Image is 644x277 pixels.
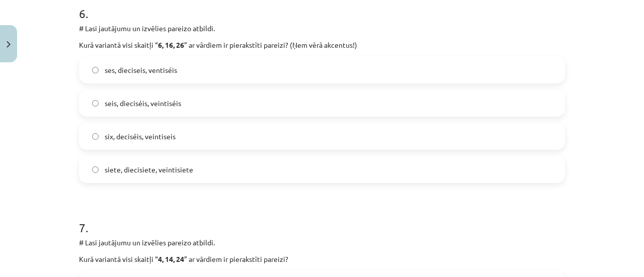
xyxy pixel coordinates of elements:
[7,41,11,48] img: icon-close-lesson-0947bae3869378f0d4975bcd49f059093ad1ed9edebbc8119c70593378902aed.svg
[105,65,177,75] span: ses, dieciseis, ventiséis
[105,164,193,175] span: siete, diecisiete, veintisiete
[158,40,184,49] strong: 6, 16, 26
[158,254,184,263] strong: 4, 14, 24
[79,40,565,50] p: Kurā variantā visi skaitļi “ ” ar vārdiem ir pierakstīti pareizi? (Ņem vērā akcentus!)
[105,131,176,142] span: six, deciséis, veintiseis
[79,203,565,234] h1: 7 .
[92,100,99,107] input: seis, dieciséis, veintiséis
[92,133,99,140] input: six, deciséis, veintiseis
[105,98,181,109] span: seis, dieciséis, veintiséis
[79,23,565,34] p: # Lasi jautājumu un izvēlies pareizo atbildi.
[92,166,99,173] input: siete, diecisiete, veintisiete
[92,67,99,73] input: ses, dieciseis, ventiséis
[79,237,565,248] p: # Lasi jautājumu un izvēlies pareizo atbildi.
[79,254,565,264] p: Kurā variantā visi skaitļi “ ” ar vārdiem ir pierakstīti pareizi?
